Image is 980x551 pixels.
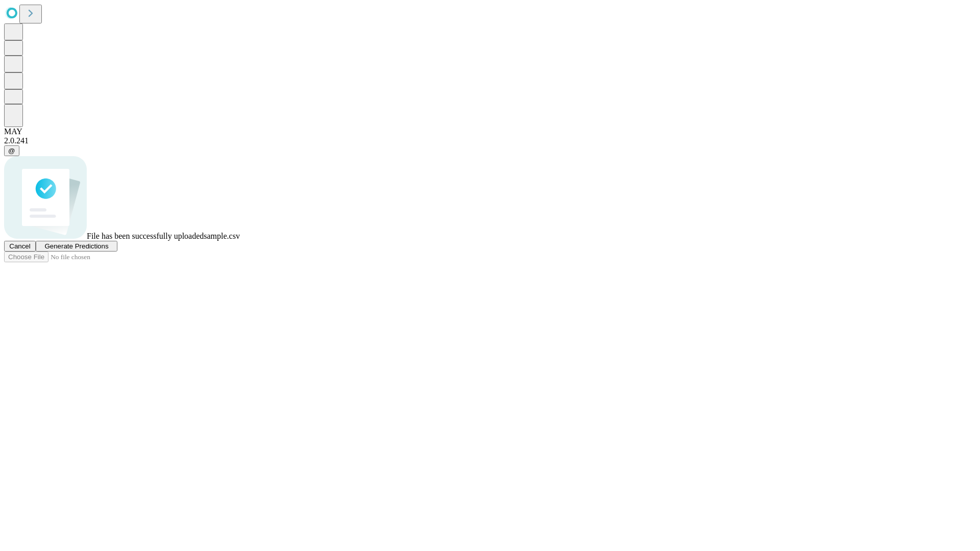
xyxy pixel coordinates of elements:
span: File has been successfully uploaded [87,232,204,240]
div: MAY [4,127,976,136]
span: Generate Predictions [44,242,108,250]
button: Cancel [4,241,36,252]
span: sample.csv [204,232,240,240]
div: 2.0.241 [4,136,976,145]
button: Generate Predictions [36,241,117,252]
span: Cancel [9,242,31,250]
span: @ [8,147,15,155]
button: @ [4,145,19,156]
